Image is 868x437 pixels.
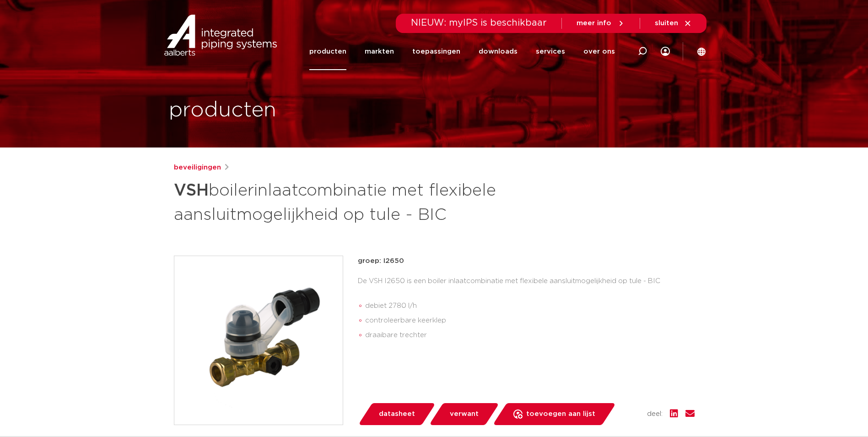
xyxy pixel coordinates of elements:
[358,274,695,346] div: De VSH I2650 is een boiler inlaatcombinatie met flexibele aansluitmogelijkheid op tule - BIC
[309,33,615,70] nav: Menu
[412,33,460,70] a: toepassingen
[577,19,625,27] a: meer info
[358,403,436,425] a: datasheet
[526,407,595,421] span: toevoegen aan lijst
[479,33,518,70] a: downloads
[379,407,415,421] span: datasheet
[647,409,663,420] span: deel:
[411,18,547,27] span: NIEUW: myIPS is beschikbaar
[365,328,695,343] li: draaibare trechter
[365,299,695,313] li: debiet 2780 l/h
[536,33,565,70] a: services
[655,20,678,27] span: sluiten
[365,313,695,328] li: controleerbare keerklep
[450,407,479,421] span: verwant
[358,256,695,267] p: groep: I2650
[583,33,615,70] a: over ons
[169,96,276,125] h1: producten
[174,182,209,199] strong: VSH
[174,177,518,226] h1: boilerinlaatcombinatie met flexibele aansluitmogelijkheid op tule - BIC
[655,19,692,27] a: sluiten
[577,20,611,27] span: meer info
[365,33,394,70] a: markten
[174,162,221,173] a: beveiligingen
[309,33,346,70] a: producten
[174,256,343,425] img: Product Image for VSH boilerinlaatcombinatie met flexibele aansluitmogelijkheid op tule - BIC
[429,403,499,425] a: verwant
[661,33,670,70] div: my IPS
